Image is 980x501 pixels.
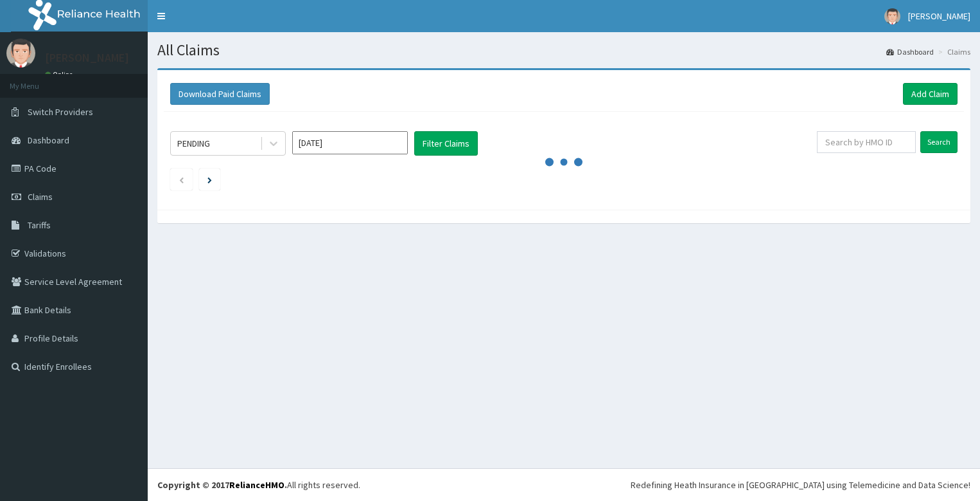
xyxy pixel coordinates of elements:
[920,131,958,153] input: Search
[170,83,270,105] button: Download Paid Claims
[177,137,210,150] div: PENDING
[817,131,916,153] input: Search by HMO ID
[157,479,287,491] strong: Copyright © 2017 .
[28,134,69,146] span: Dashboard
[28,191,53,203] span: Claims
[229,479,284,491] a: RelianceHMO
[45,70,76,79] a: Online
[157,42,970,59] h1: All Claims
[886,46,934,57] a: Dashboard
[292,131,408,154] input: Select Month and Year
[414,131,478,156] button: Filter Claims
[908,10,970,22] span: [PERSON_NAME]
[545,143,583,181] svg: audio-loading
[179,174,184,185] a: Previous page
[884,8,900,24] img: User Image
[207,174,212,185] a: Next page
[28,219,51,231] span: Tariffs
[903,83,958,105] a: Add Claim
[148,468,980,501] footer: All rights reserved.
[28,106,93,118] span: Switch Providers
[6,39,35,68] img: User Image
[935,46,970,57] li: Claims
[45,52,129,64] p: [PERSON_NAME]
[631,478,970,491] div: Redefining Heath Insurance in [GEOGRAPHIC_DATA] using Telemedicine and Data Science!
